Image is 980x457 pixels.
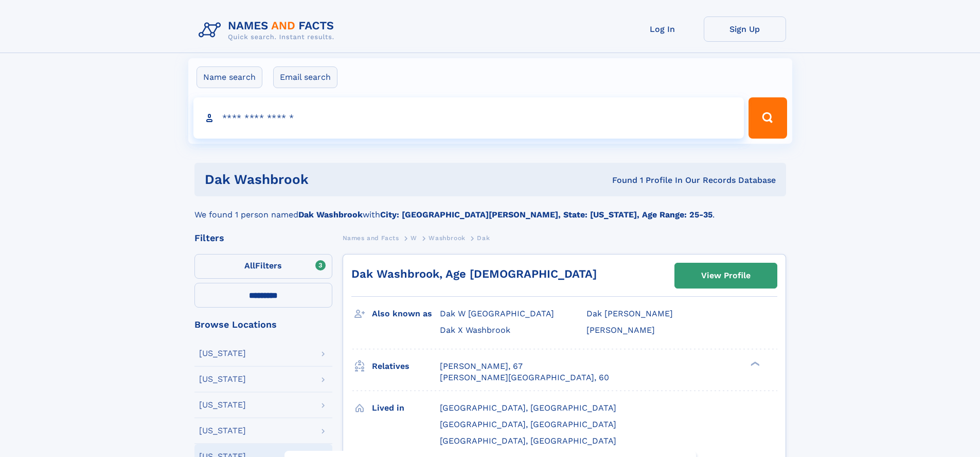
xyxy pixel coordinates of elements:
[429,231,465,244] a: Washbrook
[429,234,465,242] span: Washbrook
[477,234,490,242] span: Dak
[586,325,655,335] span: [PERSON_NAME]
[351,267,597,280] a: Dak Washbrook, Age [DEMOGRAPHIC_DATA]
[194,16,343,44] img: Logo Names and Facts
[440,403,616,413] span: [GEOGRAPHIC_DATA], [GEOGRAPHIC_DATA]
[194,320,332,329] div: Browse Locations
[411,231,417,244] a: W
[194,233,332,243] div: Filters
[749,97,787,139] button: Search Button
[460,175,776,186] div: Found 1 Profile In Our Records Database
[273,66,337,88] label: Email search
[440,419,616,429] span: [GEOGRAPHIC_DATA], [GEOGRAPHIC_DATA]
[372,399,440,417] h3: Lived in
[199,349,246,358] div: [US_STATE]
[205,173,460,186] h1: Dak Washbrook
[701,264,751,287] div: View Profile
[197,66,262,88] label: Name search
[372,358,440,375] h3: Relatives
[440,325,510,335] span: Dak X Washbrook
[372,305,440,323] h3: Also known as
[199,427,246,435] div: [US_STATE]
[298,210,363,219] b: Dak Washbrook
[440,361,523,372] a: [PERSON_NAME], 67
[440,372,609,383] a: [PERSON_NAME][GEOGRAPHIC_DATA], 60
[199,401,246,409] div: [US_STATE]
[199,375,246,383] div: [US_STATE]
[704,16,786,42] a: Sign Up
[621,16,704,42] a: Log In
[586,309,673,318] span: Dak [PERSON_NAME]
[343,231,399,244] a: Names and Facts
[193,97,744,139] input: search input
[194,254,332,279] label: Filters
[411,234,417,242] span: W
[244,261,255,270] span: All
[440,436,616,446] span: [GEOGRAPHIC_DATA], [GEOGRAPHIC_DATA]
[748,360,760,367] div: ❯
[440,309,554,318] span: Dak W [GEOGRAPHIC_DATA]
[380,210,712,219] b: City: [GEOGRAPHIC_DATA][PERSON_NAME], State: [US_STATE], Age Range: 25-35
[194,196,786,221] div: We found 1 person named with .
[675,263,777,288] a: View Profile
